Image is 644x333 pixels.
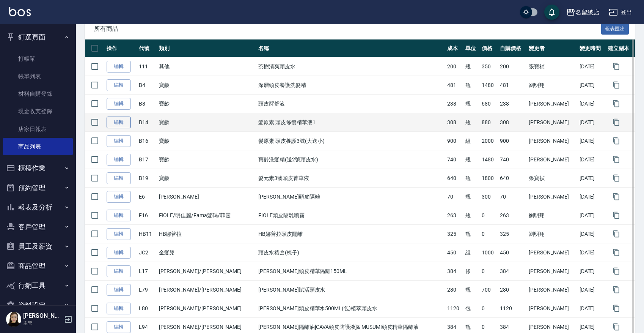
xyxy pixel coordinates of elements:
a: 編輯 [107,191,131,203]
a: 報表匯出 [601,25,629,32]
td: [PERSON_NAME] [527,113,578,132]
th: 類別 [157,39,257,57]
td: L79 [137,281,157,299]
td: 700 [480,281,498,299]
td: [DATE] [578,150,606,169]
td: 880 [480,113,498,132]
td: 481 [445,76,463,95]
td: F16 [137,206,157,225]
td: [DATE] [578,76,606,95]
td: 頭皮水禮盒(梳子) [256,243,445,262]
td: 劉明翔 [527,206,578,225]
td: 450 [445,243,463,262]
td: B17 [137,150,157,169]
td: 450 [498,243,527,262]
td: 384 [498,262,527,281]
td: [DATE] [578,95,606,113]
td: 瓶 [463,150,480,169]
td: [PERSON_NAME] [527,281,578,299]
h5: [PERSON_NAME] [23,312,62,320]
td: B19 [137,169,157,188]
th: 自購價格 [498,39,527,57]
td: [PERSON_NAME]頭皮精華水500ML(包)植萃頭皮水 [256,299,445,318]
td: 茶樹清爽頭皮水 [256,57,445,76]
td: B4 [137,76,157,95]
a: 編輯 [107,79,131,91]
td: 組 [463,132,480,150]
td: 0 [480,299,498,318]
a: 編輯 [107,284,131,296]
td: B8 [137,95,157,113]
a: 編輯 [107,154,131,166]
td: HB11 [137,225,157,243]
th: 名稱 [256,39,445,57]
td: 111 [137,57,157,76]
td: [PERSON_NAME] [527,132,578,150]
td: 1800 [480,169,498,188]
td: 髮元素3號頭皮菁華液 [256,169,445,188]
p: 主管 [23,320,62,327]
button: 員工及薪資 [3,237,73,256]
td: B16 [137,132,157,150]
button: 櫃檯作業 [3,158,73,178]
td: 308 [445,113,463,132]
button: 預約管理 [3,178,73,198]
td: 髮原素 頭皮養護3號(大送小) [256,132,445,150]
td: 325 [498,225,527,243]
td: 70 [445,188,463,206]
th: 價格 [480,39,498,57]
td: FIOLE/明佳麗/Fama髮碼/菲靈 [157,206,257,225]
td: [DATE] [578,206,606,225]
td: 640 [445,169,463,188]
td: [DATE] [578,57,606,76]
td: 640 [498,169,527,188]
td: JC2 [137,243,157,262]
td: 350 [480,57,498,76]
td: 900 [445,132,463,150]
td: [PERSON_NAME]頭皮隔離 [256,188,445,206]
td: 384 [445,262,463,281]
td: 1000 [480,243,498,262]
td: 寶齡 [157,95,257,113]
td: 238 [498,95,527,113]
td: [PERSON_NAME]/[PERSON_NAME] [157,281,257,299]
td: 瓶 [463,206,480,225]
td: 劉明翔 [527,76,578,95]
td: [PERSON_NAME]頭皮精華隔離150ML [256,262,445,281]
td: 頭皮醒舒液 [256,95,445,113]
td: 0 [480,225,498,243]
img: Logo [9,7,31,16]
td: L80 [137,299,157,318]
a: 編輯 [107,172,131,184]
td: 金髮兒 [157,243,257,262]
th: 操作 [105,39,137,57]
td: [PERSON_NAME] [527,188,578,206]
td: 200 [445,57,463,76]
td: 1480 [480,76,498,95]
th: 變更時間 [578,39,606,57]
td: 瓶 [463,57,480,76]
td: 寶齡洗髮精(送2號頭皮水) [256,150,445,169]
td: [DATE] [578,113,606,132]
td: 條 [463,262,480,281]
a: 編輯 [107,117,131,128]
td: 包 [463,299,480,318]
td: 1120 [498,299,527,318]
td: [DATE] [578,243,606,262]
td: [PERSON_NAME] [527,262,578,281]
th: 變更者 [527,39,578,57]
td: FIOLE頭皮隔離噴霧 [256,206,445,225]
button: 名留總店 [563,5,603,20]
td: 寶齡 [157,169,257,188]
td: 其他 [157,57,257,76]
td: 0 [480,206,498,225]
td: 瓶 [463,225,480,243]
td: HB娜普拉 [157,225,257,243]
td: 325 [445,225,463,243]
a: 編輯 [107,98,131,110]
td: 深層頭皮養護洗髮精 [256,76,445,95]
td: 瓶 [463,188,480,206]
td: 740 [445,150,463,169]
td: L17 [137,262,157,281]
td: 劉明翔 [527,225,578,243]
